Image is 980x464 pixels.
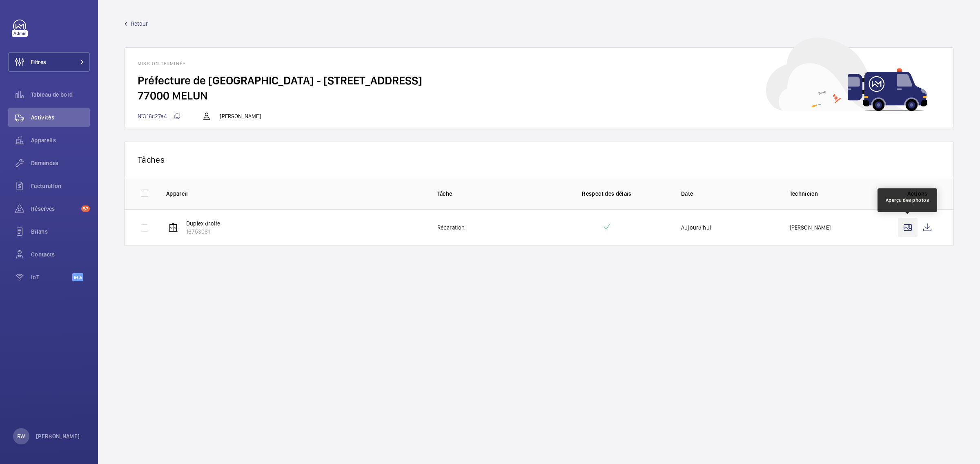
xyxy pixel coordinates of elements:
[138,73,940,88] h2: Préfecture de [GEOGRAPHIC_DATA] - [STREET_ADDRESS]
[437,223,465,232] p: Réparation
[766,38,927,111] img: car delivery
[31,205,78,213] span: Réserves
[681,190,776,198] p: Date
[72,273,83,281] span: Beta
[31,182,90,190] span: Facturation
[31,136,90,144] span: Appareils
[186,228,220,236] p: 16753061
[220,112,261,120] p: [PERSON_NAME]
[31,91,90,99] span: Tableau de bord
[138,155,940,165] p: Tâches
[31,58,46,66] span: Filtres
[138,88,940,103] h2: 77000 MELUN
[31,250,90,259] span: Contacts
[131,20,148,28] span: Retour
[886,197,929,204] div: Aperçu des photos
[81,205,90,212] span: 57
[790,190,885,198] p: Technicien
[166,190,424,198] p: Appareil
[681,223,711,232] p: Aujourd'hui
[168,223,178,232] img: elevator.svg
[790,223,831,232] p: [PERSON_NAME]
[17,432,25,440] p: RW
[138,113,180,119] span: N°316c27e4...
[138,61,940,66] h1: Mission terminée
[36,432,80,440] p: [PERSON_NAME]
[8,52,90,72] button: Filtres
[186,219,220,228] p: Duplex droite
[31,159,90,167] span: Demandes
[437,190,532,198] p: Tâche
[31,113,90,122] span: Activités
[31,273,72,281] span: IoT
[31,228,90,236] span: Bilans
[546,190,668,198] p: Respect des délais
